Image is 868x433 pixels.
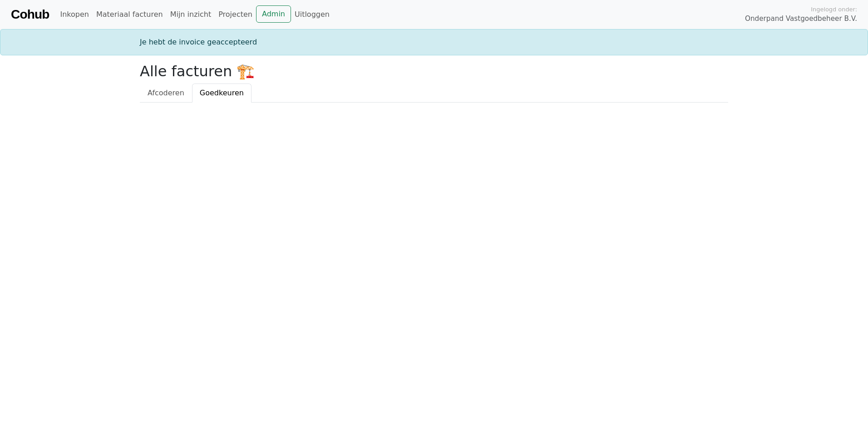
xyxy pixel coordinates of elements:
[215,5,256,24] a: Projecten
[811,5,857,14] span: Ingelogd onder:
[11,4,49,25] a: Cohub
[134,37,734,48] div: Je hebt de invoice geaccepteerd
[745,14,857,24] span: Onderpand Vastgoedbeheer B.V.
[192,84,252,103] a: Goedkeuren
[93,5,167,24] a: Materiaal facturen
[167,5,215,24] a: Mijn inzicht
[148,89,184,97] span: Afcoderen
[256,5,291,23] a: Admin
[140,63,728,80] h2: Alle facturen 🏗️
[56,5,92,24] a: Inkopen
[291,5,333,24] a: Uitloggen
[140,84,192,103] a: Afcoderen
[200,89,244,97] span: Goedkeuren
